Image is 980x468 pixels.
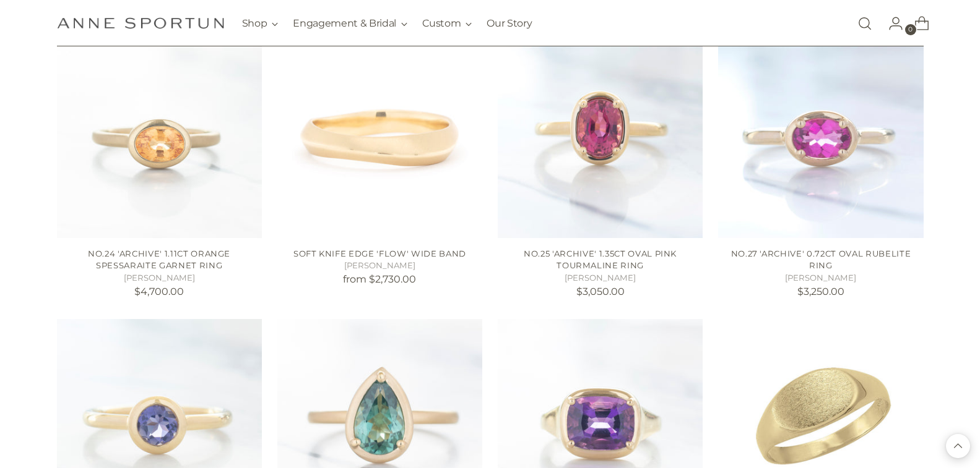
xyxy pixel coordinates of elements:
a: Open cart modal [904,11,929,36]
span: $4,700.00 [134,286,184,297]
a: Our Story [487,10,532,37]
a: Soft Knife Edge 'Flow' Wide Band [277,33,482,237]
h5: [PERSON_NAME] [498,272,703,284]
button: Custom [422,10,472,37]
a: Go to the account page [878,11,903,36]
p: from $2,730.00 [277,272,482,287]
a: No.27 'Archive' 0.72ct Oval Rubelite Ring [718,33,923,237]
button: Engagement & Bridal [293,10,407,37]
h5: [PERSON_NAME] [277,260,482,272]
a: Open search modal [852,11,877,36]
span: $3,050.00 [576,286,625,297]
h5: [PERSON_NAME] [718,272,923,284]
a: No.25 'Archive' 1.35ct Oval Pink Tourmaline Ring [524,249,677,271]
a: No.25 'Archive' 1.35ct Oval Pink Tourmaline Ring [498,33,703,237]
button: Back to top [946,434,970,458]
span: 0 [905,24,916,35]
a: Soft Knife Edge 'Flow' Wide Band [293,249,466,258]
a: No.24 'Archive' 1.11ct Orange Spessaraite Garnet Ring [88,249,230,271]
a: No.27 'Archive' 0.72ct Oval Rubelite Ring [731,249,911,271]
button: Shop [242,10,279,37]
h5: [PERSON_NAME] [57,272,262,284]
span: $3,250.00 [797,286,844,297]
a: Anne Sportun Fine Jewellery [57,17,224,29]
a: No.24 'Archive' 1.11ct Orange Spessaraite Garnet Ring [57,33,262,237]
